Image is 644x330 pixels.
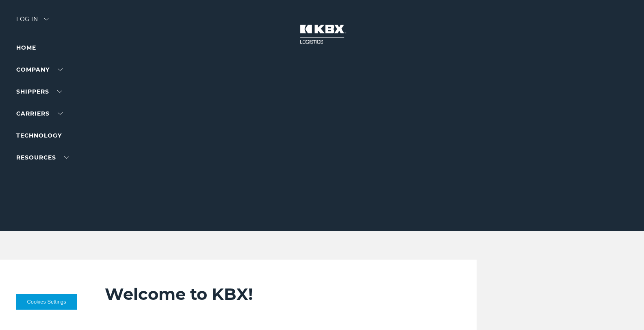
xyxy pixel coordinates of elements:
[16,44,36,51] a: Home
[16,110,63,117] a: Carriers
[292,16,353,52] img: kbx logo
[16,88,62,95] a: SHIPPERS
[16,66,63,73] a: Company
[16,154,69,161] a: RESOURCES
[16,294,77,310] button: Cookies Settings
[44,18,49,20] img: arrow
[105,284,453,304] h2: Welcome to KBX!
[16,16,49,28] div: Log in
[16,132,62,139] a: Technology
